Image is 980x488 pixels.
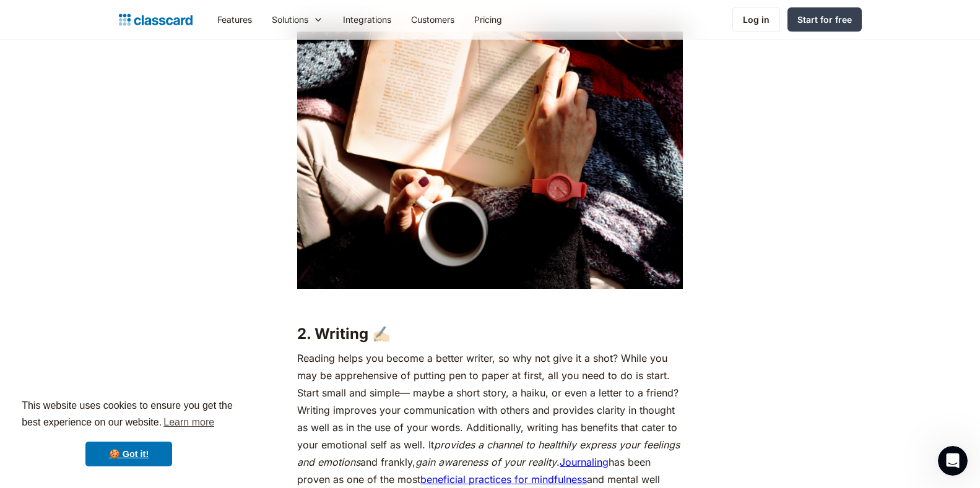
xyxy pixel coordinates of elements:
[297,32,683,288] img: a person sitting comfortably with a cup of coffee in one hand and flipping the pages of a book wi...
[938,446,968,476] iframe: Intercom live chat
[297,325,391,343] strong: 2. Writing ✍🏻
[262,6,333,33] div: Solutions
[333,6,401,33] a: Integrations
[207,6,262,33] a: Features
[10,387,248,478] div: cookieconsent
[787,7,862,32] a: Start for free
[85,442,172,466] a: dismiss cookie message
[22,398,236,432] span: This website uses cookies to ensure you get the best experience on our website.
[297,439,680,468] em: provides a channel to healthily express your feelings and emotions
[401,6,464,33] a: Customers
[119,11,193,28] a: home
[732,7,780,32] a: Log in
[797,13,852,26] div: Start for free
[420,473,587,486] a: beneficial practices for mindfulness
[415,456,557,468] em: gain awareness of your reality
[560,456,609,468] a: Journaling
[162,413,216,432] a: learn more about cookies
[464,6,512,33] a: Pricing
[272,13,308,26] div: Solutions
[743,13,770,26] div: Log in
[297,295,683,312] p: ‍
